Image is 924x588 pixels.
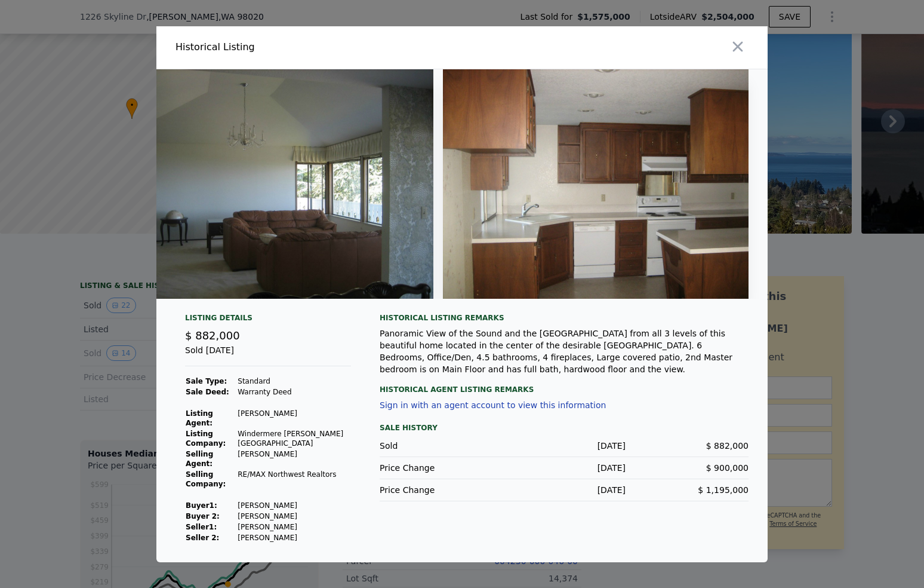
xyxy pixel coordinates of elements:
[186,512,220,520] strong: Buyer 2:
[237,511,351,522] td: [PERSON_NAME]
[380,400,606,410] button: Sign in with an agent account to view this information
[503,440,626,452] div: [DATE]
[186,409,213,427] strong: Listing Agent:
[237,500,351,511] td: [PERSON_NAME]
[128,69,433,299] img: Property Img
[237,376,351,387] td: Standard
[237,449,351,469] td: [PERSON_NAME]
[237,408,351,428] td: [PERSON_NAME]
[698,485,749,495] span: $ 1,195,000
[237,469,351,489] td: RE/MAX Northwest Realtors
[186,450,213,468] strong: Selling Agent:
[186,534,219,542] strong: Seller 2:
[380,484,503,496] div: Price Change
[185,329,240,342] span: $ 882,000
[185,344,351,366] div: Sold [DATE]
[706,441,749,451] span: $ 882,000
[380,327,749,375] div: Panoramic View of the Sound and the [GEOGRAPHIC_DATA] from all 3 levels of this beautiful home lo...
[380,440,503,452] div: Sold
[186,430,226,448] strong: Listing Company:
[186,470,226,488] strong: Selling Company:
[706,463,749,473] span: $ 900,000
[380,462,503,474] div: Price Change
[237,387,351,397] td: Warranty Deed
[185,313,351,327] div: Listing Details
[443,69,749,299] img: Property Img
[380,313,749,323] div: Historical Listing remarks
[380,421,749,435] div: Sale History
[380,375,749,394] div: Historical Agent Listing Remarks
[186,523,217,531] strong: Seller 1 :
[237,532,351,543] td: [PERSON_NAME]
[237,522,351,532] td: [PERSON_NAME]
[237,428,351,449] td: Windermere [PERSON_NAME][GEOGRAPHIC_DATA]
[186,388,229,396] strong: Sale Deed:
[186,377,227,385] strong: Sale Type:
[175,40,457,54] div: Historical Listing
[503,484,626,496] div: [DATE]
[186,501,217,510] strong: Buyer 1 :
[503,462,626,474] div: [DATE]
